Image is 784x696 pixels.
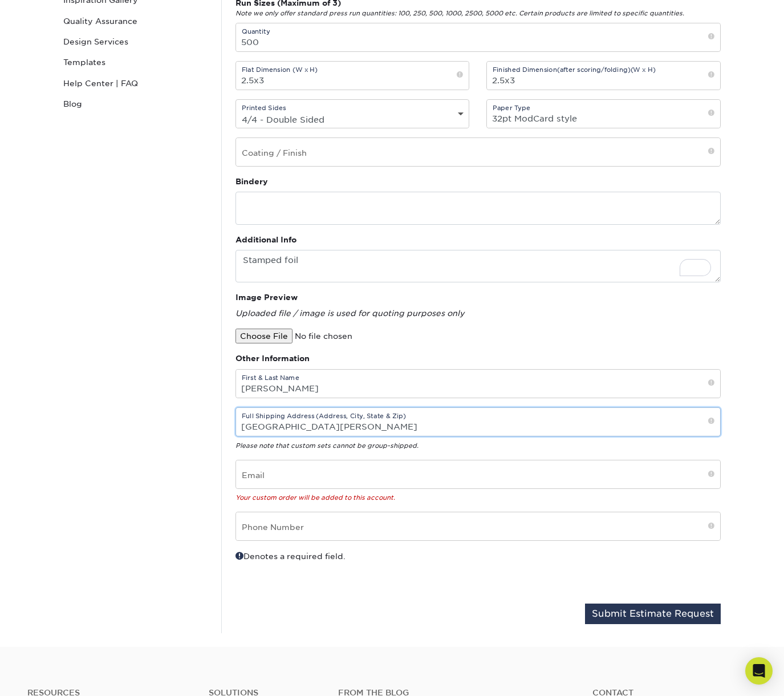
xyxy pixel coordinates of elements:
[585,604,721,624] button: Submit Estimate Request
[547,550,700,589] iframe: reCAPTCHA
[745,657,773,685] div: Open Intercom Messenger
[59,31,213,52] a: Design Services
[235,293,298,302] strong: Image Preview
[235,494,395,501] em: Your custom order will be added to this account.
[235,177,268,186] strong: Bindery
[59,94,213,114] a: Blog
[227,550,478,594] div: Denotes a required field.
[59,52,213,72] a: Templates
[235,309,464,318] em: Uploaded file / image is used for quoting purposes only
[59,73,213,94] a: Help Center | FAQ
[235,10,684,17] em: Note we only offer standard press run quantities: 100, 250, 500, 1000, 2500, 5000 etc. Certain pr...
[235,354,310,363] strong: Other Information
[235,442,419,450] em: Please note that custom sets cannot be group-shipped.
[235,235,296,244] strong: Additional Info
[235,250,721,282] textarea: To enrich screen reader interactions, please activate Accessibility in Grammarly extension settings
[59,11,213,31] a: Quality Assurance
